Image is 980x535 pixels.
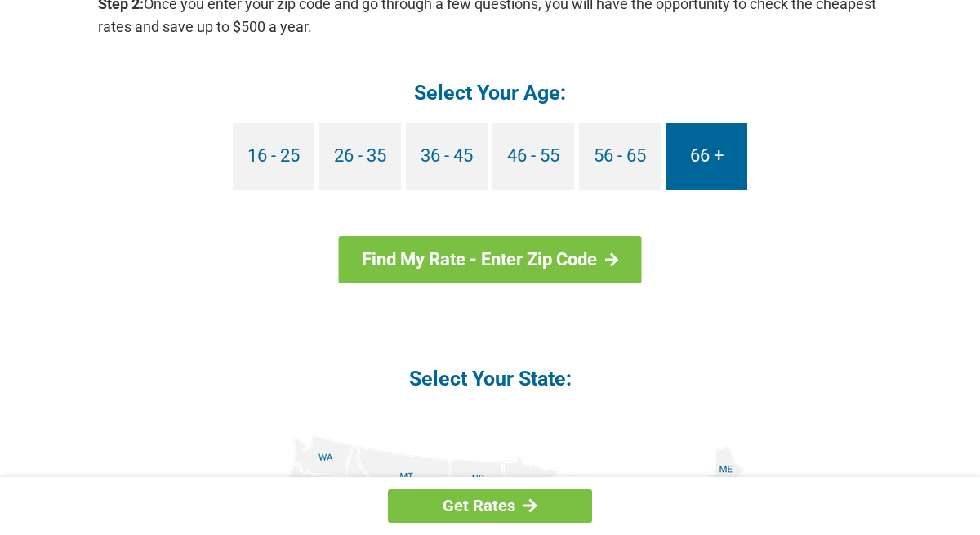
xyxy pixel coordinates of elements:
h4: Select Your State: [98,365,882,392]
a: 36 - 45 [406,123,488,190]
h4: Select Your Age: [98,79,882,106]
a: 66 + [666,123,747,190]
a: 56 - 65 [579,123,661,190]
a: Find My Rate - Enter Zip Code [339,236,642,283]
a: 46 - 55 [492,123,574,190]
a: 16 - 25 [233,123,314,190]
a: 26 - 35 [319,123,401,190]
a: Get Rates [388,489,592,523]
